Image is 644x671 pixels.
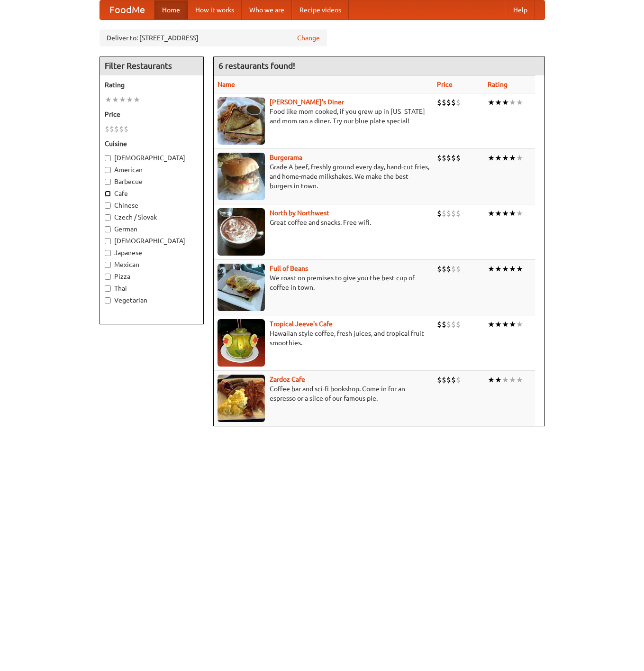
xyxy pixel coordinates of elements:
[105,201,199,210] label: Chinese
[105,110,199,119] h5: Price
[437,208,442,219] li: $
[297,33,320,43] a: Change
[124,124,128,134] li: $
[270,320,333,328] a: Tropical Jeeve's Cafe
[442,208,446,219] li: $
[218,264,265,311] img: beans.jpg
[516,97,523,108] li: ★
[502,97,509,108] li: ★
[105,297,111,303] input: Vegetarian
[270,98,344,106] a: [PERSON_NAME]'s Diner
[446,208,451,219] li: $
[105,260,199,269] label: Mexican
[446,319,451,330] li: $
[112,94,119,105] li: ★
[437,97,442,108] li: $
[495,319,502,330] li: ★
[502,208,509,219] li: ★
[100,29,327,46] div: Deliver to: [STREET_ADDRESS]
[218,384,429,403] p: Coffee bar and sci-fi bookshop. Come in for an espresso or a slice of our famous pie.
[188,0,242,19] a: How it works
[105,165,199,175] label: American
[119,94,126,105] li: ★
[509,208,516,219] li: ★
[270,209,329,217] a: North by Northwest
[218,319,265,367] img: jeeves.jpg
[105,295,199,305] label: Vegetarian
[488,264,495,274] li: ★
[495,264,502,274] li: ★
[509,153,516,163] li: ★
[119,124,124,134] li: $
[270,154,302,161] b: Burgerama
[437,81,453,88] a: Price
[456,264,461,274] li: $
[509,375,516,385] li: ★
[509,319,516,330] li: ★
[270,376,305,383] b: Zardoz Cafe
[105,238,111,244] input: [DEMOGRAPHIC_DATA]
[105,124,109,134] li: $
[100,56,203,75] h4: Filter Restaurants
[446,264,451,274] li: $
[126,94,133,105] li: ★
[105,189,199,198] label: Cafe
[437,375,442,385] li: $
[495,97,502,108] li: ★
[114,124,119,134] li: $
[105,177,199,186] label: Barbecue
[502,319,509,330] li: ★
[105,250,111,256] input: Japanese
[509,264,516,274] li: ★
[442,375,446,385] li: $
[437,264,442,274] li: $
[451,264,456,274] li: $
[488,375,495,385] li: ★
[133,94,140,105] li: ★
[105,153,199,163] label: [DEMOGRAPHIC_DATA]
[218,107,429,126] p: Food like mom cooked, if you grew up in [US_STATE] and mom ran a diner. Try our blue plate special!
[218,218,429,227] p: Great coffee and snacks. Free wifi.
[506,0,535,19] a: Help
[105,212,199,222] label: Czech / Slovak
[488,97,495,108] li: ★
[495,153,502,163] li: ★
[495,208,502,219] li: ★
[488,81,508,88] a: Rating
[105,202,111,209] input: Chinese
[105,139,199,148] h5: Cuisine
[451,319,456,330] li: $
[218,81,235,88] a: Name
[218,162,429,191] p: Grade A beef, freshly ground every day, hand-cut fries, and home-made milkshakes. We make the bes...
[442,97,446,108] li: $
[105,226,111,232] input: German
[292,0,349,19] a: Recipe videos
[105,274,111,280] input: Pizza
[516,208,523,219] li: ★
[516,375,523,385] li: ★
[446,375,451,385] li: $
[218,153,265,200] img: burgerama.jpg
[456,319,461,330] li: $
[270,265,308,272] a: Full of Beans
[495,375,502,385] li: ★
[105,167,111,173] input: American
[488,153,495,163] li: ★
[154,0,188,19] a: Home
[516,153,523,163] li: ★
[488,208,495,219] li: ★
[218,208,265,256] img: north.jpg
[446,97,451,108] li: $
[451,153,456,163] li: $
[218,375,265,422] img: zardoz.jpg
[437,153,442,163] li: $
[456,153,461,163] li: $
[105,179,111,185] input: Barbecue
[105,80,199,90] h5: Rating
[218,61,295,70] ng-pluralize: 6 restaurants found!
[446,153,451,163] li: $
[442,153,446,163] li: $
[218,273,429,292] p: We roast on premises to give you the best cup of coffee in town.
